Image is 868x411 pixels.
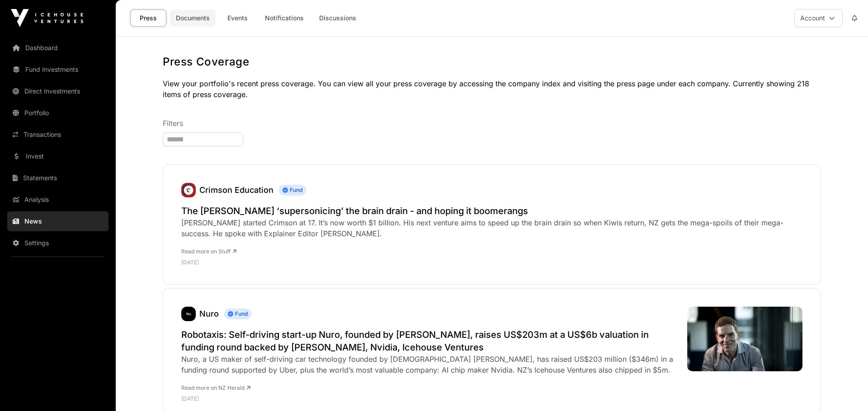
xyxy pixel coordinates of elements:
a: Statements [7,168,108,188]
a: Nuro [199,309,219,318]
a: Crimson Education [199,185,274,195]
a: Transactions [7,125,108,145]
p: [DATE] [181,395,678,402]
img: Icehouse Ventures Logo [11,9,83,27]
a: Fund Investments [7,60,108,79]
div: [PERSON_NAME] started Crimson at 17. It’s now worth $1 billion. His next venture aims to speed up... [181,217,802,239]
img: unnamed.jpg [181,183,196,197]
a: Discussions [313,9,362,27]
a: Crimson Education [181,183,196,197]
a: Read more on NZ Herald [181,384,250,391]
a: Analysis [7,190,108,210]
a: Direct Investments [7,81,108,101]
a: Dashboard [7,38,108,58]
span: Fund [279,185,306,196]
a: Invest [7,146,108,166]
a: Notifications [259,9,310,27]
img: nuro436.png [181,307,196,321]
div: Nuro, a US maker of self-driving car technology founded by [DEMOGRAPHIC_DATA] [PERSON_NAME], has ... [181,354,678,375]
a: Read more on Stuff [181,248,236,255]
a: Portfolio [7,103,108,123]
a: Press [130,9,166,27]
a: The [PERSON_NAME] ‘supersonicing’ the brain drain - and hoping it boomerangs [181,205,802,217]
p: Filters [163,118,821,129]
iframe: Chat Widget [823,368,868,411]
h1: Press Coverage [163,55,821,69]
button: Account [794,9,843,27]
a: Documents [170,9,216,27]
a: Robotaxis: Self-driving start-up Nuro, founded by [PERSON_NAME], raises US$203m at a US$6b valuat... [181,328,678,354]
span: Fund [224,308,251,319]
p: [DATE] [181,259,802,266]
a: Settings [7,233,108,253]
p: View your portfolio's recent press coverage. You can view all your press coverage by accessing th... [163,78,821,100]
img: Q3W3L2BRGFD4ZF7SHKHPSIPJN4.jpg [687,307,802,371]
a: Events [219,9,255,27]
a: News [7,211,108,231]
a: Nuro [181,307,196,321]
